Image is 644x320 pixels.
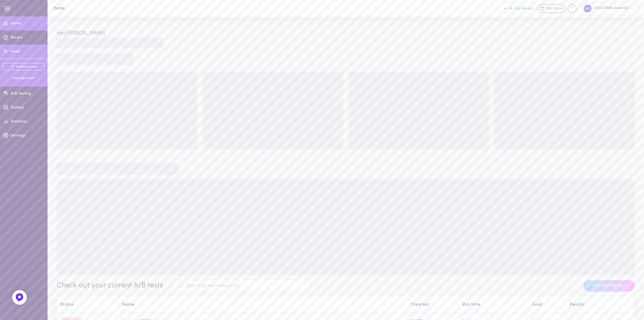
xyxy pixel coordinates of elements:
[581,2,638,15] div: L'OCCITANE Slovenija
[11,22,21,25] span: Home
[547,6,563,12] span: My Store
[11,36,23,39] span: Assets
[118,297,407,313] th: Name
[11,106,24,109] span: Gallery
[57,282,163,289] span: Check out your current A/B tests
[57,31,105,36] span: Hey [PERSON_NAME]
[529,297,566,313] th: Goal
[172,279,310,292] input: Search by test name or ID
[505,6,538,11] a: 14 Live Assets
[15,293,24,302] img: Feedback Button
[459,297,529,313] th: Run time
[11,120,27,123] span: Statistics
[3,63,44,70] a: Refresh Feed
[566,297,612,313] th: Results
[3,76,44,80] div: Manage feed
[505,6,533,10] button: 14 Live Assets
[11,92,31,95] span: A/B testing
[407,297,459,313] th: Created
[583,283,635,288] a: Create A/B test
[538,4,565,13] a: My Store
[53,6,154,11] h1: Home
[583,280,635,292] button: Create A/B test
[57,297,118,313] th: Status
[11,134,26,137] span: Settings
[568,4,577,13] div: Knowledge center
[11,50,20,53] span: Feed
